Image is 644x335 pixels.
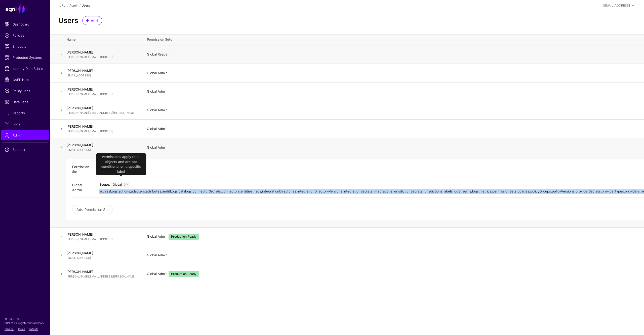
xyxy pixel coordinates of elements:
span: entities [241,189,253,193]
a: Patents [29,327,38,330]
span: Dashboard [5,22,46,27]
span: Identity Data Fabric [5,66,46,71]
span: policyVersions [552,189,575,193]
span: providerSecrets [576,189,601,193]
h4: [PERSON_NAME] [66,269,137,274]
a: Admin [1,130,49,140]
h4: [PERSON_NAME] [66,124,137,129]
strong: Scope: [99,182,110,186]
a: Logs [1,119,49,129]
td: Global Admin [72,178,94,198]
p: [EMAIL_ADDRESS] [66,148,137,152]
span: integrationSecrets [343,189,373,193]
a: Reports [1,108,49,118]
span: Policy Lens [5,88,46,93]
a: Terms [18,327,25,330]
span: providers [625,189,640,193]
span: labels [444,189,453,193]
span: actions [119,189,130,193]
span: accessLogs [99,189,118,193]
h4: [PERSON_NAME] [66,50,137,54]
a: Snippets [1,41,49,51]
span: logs [472,189,479,193]
span: attributes [146,189,161,193]
div: Global [113,182,122,187]
p: [EMAIL_ADDRESS] [66,256,137,260]
a: Privacy [5,327,14,330]
div: [EMAIL_ADDRESS] [603,3,630,8]
p: SGNL® is a registered trademark [5,321,46,325]
p: [PERSON_NAME][EMAIL_ADDRESS][PERSON_NAME] [66,111,137,115]
span: Support [5,147,46,152]
a: Data Lens [1,97,49,107]
span: integrations [374,189,392,193]
span: Policies [5,33,46,38]
div: / [66,3,69,8]
span: logStreams [454,189,471,193]
p: [PERSON_NAME][EMAIL_ADDRESS] [66,129,137,133]
p: [PERSON_NAME][EMAIL_ADDRESS] [66,237,137,241]
span: CAEP Hub [5,77,46,82]
a: Identity Data Fabric [1,64,49,74]
span: providerTypes [602,189,624,193]
h4: [PERSON_NAME] [66,87,137,92]
a: Add Permission Set [72,205,113,214]
th: Permission Set [72,161,94,178]
h4: [PERSON_NAME] [66,232,137,237]
h4: [PERSON_NAME] [66,251,137,255]
span: auditLogs [162,189,178,193]
span: connectorSecrets [193,189,221,193]
a: Dashboard [1,19,49,29]
a: CAEP Hub [1,75,49,85]
a: Add [82,16,102,25]
span: Data Lens [5,99,46,104]
h4: [PERSON_NAME] [66,143,137,147]
span: Reports [5,110,46,116]
p: [PERSON_NAME][EMAIL_ADDRESS] [66,92,137,96]
a: [URL] [58,4,66,7]
p: [EMAIL_ADDRESS] [66,73,137,78]
span: Add [90,18,99,23]
span: metrics [480,189,491,193]
span: adapters [131,189,145,193]
h4: [PERSON_NAME] [66,68,137,73]
p: [PERSON_NAME][EMAIL_ADDRESS][PERSON_NAME] [66,274,137,279]
span: catalogs [179,189,192,193]
span: Production Ready [169,234,199,240]
span: integrationDirectoryVersions [297,189,342,193]
a: Policies [1,30,49,40]
a: Admin [69,4,78,7]
span: Snippets [5,44,46,49]
strong: Users [82,4,90,7]
th: Name [66,34,142,45]
span: Production Ready [169,271,199,277]
span: Logs [5,122,46,127]
span: Protected Systems [5,55,46,60]
div: / [78,3,82,8]
div: Permissions apply to all objects and are not conditional on a specific label [96,153,146,175]
h4: [PERSON_NAME] [66,106,137,110]
span: integrationDirectories [262,189,296,193]
h2: Users [58,16,78,25]
span: connectors [222,189,240,193]
span: flags [254,189,261,193]
span: permissionSets [492,189,516,193]
span: jurisdictions [424,189,442,193]
p: © [URL], Inc [5,317,46,321]
a: SGNL [3,3,47,14]
span: policyGroups [530,189,551,193]
p: [PERSON_NAME][EMAIL_ADDRESS] [66,55,137,59]
a: Policy Lens [1,86,49,96]
span: Admin [5,133,46,138]
span: policies [517,189,529,193]
span: jurisdictionSecrets [393,189,423,193]
a: Protected Systems [1,52,49,63]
